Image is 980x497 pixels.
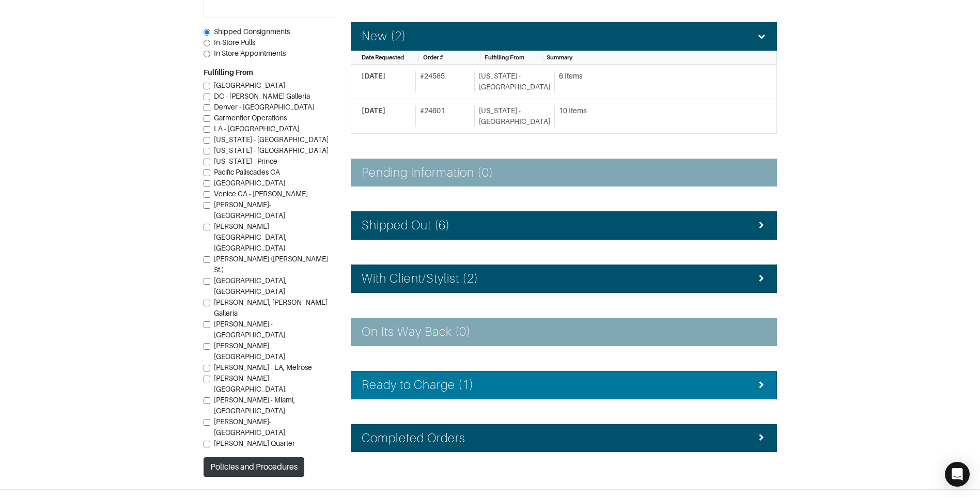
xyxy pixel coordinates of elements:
label: Fulfilling From [204,67,253,78]
h4: Completed Orders [362,431,466,446]
span: [US_STATE] - [GEOGRAPHIC_DATA] [214,135,329,144]
h4: With Client/Stylist (2) [362,271,478,286]
input: [PERSON_NAME], [PERSON_NAME] Galleria [204,300,210,306]
h4: Shipped Out (6) [362,218,450,233]
input: [GEOGRAPHIC_DATA], [GEOGRAPHIC_DATA] [204,278,210,285]
h4: Pending Information (0) [362,165,493,180]
input: [US_STATE] - Prince [204,159,210,165]
span: LA - [GEOGRAPHIC_DATA] [214,125,299,133]
input: [US_STATE] - [GEOGRAPHIC_DATA] [204,137,210,144]
span: [PERSON_NAME] - Miami, [GEOGRAPHIC_DATA] [214,396,295,415]
span: In Store Appointments [214,49,286,57]
button: Policies and Procedures [204,457,304,477]
span: [US_STATE] - [GEOGRAPHIC_DATA] [214,146,329,154]
span: [PERSON_NAME] - [GEOGRAPHIC_DATA] [214,320,285,339]
input: [PERSON_NAME] ([PERSON_NAME] St.) [204,256,210,263]
span: [PERSON_NAME]- [GEOGRAPHIC_DATA] [214,417,285,437]
span: Denver - [GEOGRAPHIC_DATA] [214,103,314,111]
input: Venice CA - [PERSON_NAME] [204,191,210,198]
input: [PERSON_NAME][GEOGRAPHIC_DATA] [204,343,210,350]
span: Summary [547,54,572,60]
span: Shipped Consignments [214,27,290,36]
span: [PERSON_NAME] - LA, Melrose [214,363,312,371]
input: [PERSON_NAME] - LA, Melrose [204,365,210,371]
input: [PERSON_NAME] - [GEOGRAPHIC_DATA], [GEOGRAPHIC_DATA] [204,224,210,230]
span: Pacific Paliscades CA [214,168,280,176]
span: [PERSON_NAME], [PERSON_NAME] Galleria [214,298,328,317]
span: DC - [PERSON_NAME] Galleria [214,92,310,100]
span: In-Store Pulls [214,38,255,46]
span: [PERSON_NAME] - [GEOGRAPHIC_DATA], [GEOGRAPHIC_DATA] [214,222,287,252]
span: Fulfilling From [485,54,524,60]
span: [GEOGRAPHIC_DATA] [214,179,285,187]
input: Denver - [GEOGRAPHIC_DATA] [204,104,210,111]
h4: New (2) [362,29,406,44]
span: [US_STATE] - Prince [214,157,277,165]
input: DC - [PERSON_NAME] Galleria [204,94,210,100]
span: Date Requested [362,54,404,60]
span: [PERSON_NAME][GEOGRAPHIC_DATA]. [214,374,287,393]
span: Order # [423,54,443,60]
input: [GEOGRAPHIC_DATA] [204,180,210,187]
input: Garmentier Operations [204,115,210,122]
input: [PERSON_NAME][GEOGRAPHIC_DATA]. [204,376,210,382]
span: Garmentier Operations [214,114,287,122]
input: [PERSON_NAME] - [GEOGRAPHIC_DATA] [204,321,210,328]
h4: Ready to Charge (1) [362,378,474,393]
span: [PERSON_NAME][GEOGRAPHIC_DATA] [214,341,285,361]
div: 10 Items [559,105,758,116]
div: [US_STATE] - [GEOGRAPHIC_DATA] [474,105,550,127]
div: Open Intercom Messenger [945,462,970,487]
input: Shipped Consignments [204,29,210,36]
input: LA - [GEOGRAPHIC_DATA] [204,126,210,133]
span: [GEOGRAPHIC_DATA], [GEOGRAPHIC_DATA] [214,276,287,296]
input: In-Store Pulls [204,40,210,46]
div: 6 Items [559,71,758,82]
div: # 24585 [415,71,470,92]
span: [DATE] [362,72,385,80]
input: [PERSON_NAME] - Miami, [GEOGRAPHIC_DATA] [204,397,210,404]
input: [PERSON_NAME]-[GEOGRAPHIC_DATA] [204,202,210,209]
span: [PERSON_NAME]-[GEOGRAPHIC_DATA] [214,200,285,220]
input: [GEOGRAPHIC_DATA] [204,83,210,89]
input: [PERSON_NAME] Quarter [204,441,210,447]
input: In Store Appointments [204,51,210,57]
span: [DATE] [362,106,385,115]
span: [PERSON_NAME] ([PERSON_NAME] St.) [214,255,328,274]
div: # 24601 [415,105,470,127]
h4: On Its Way Back (0) [362,324,471,339]
span: [GEOGRAPHIC_DATA] [214,81,285,89]
input: Pacific Paliscades CA [204,169,210,176]
span: Venice CA - [PERSON_NAME] [214,190,308,198]
input: [PERSON_NAME]- [GEOGRAPHIC_DATA] [204,419,210,426]
input: [US_STATE] - [GEOGRAPHIC_DATA] [204,148,210,154]
div: [US_STATE] - [GEOGRAPHIC_DATA] [474,71,550,92]
span: [PERSON_NAME] Quarter [214,439,295,447]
